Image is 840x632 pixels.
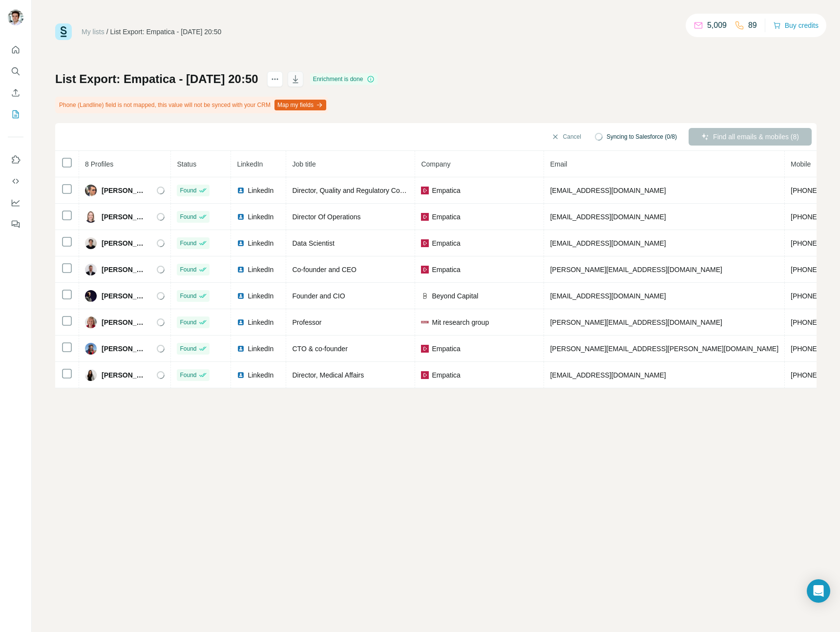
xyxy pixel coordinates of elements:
[85,185,97,196] img: Avatar
[85,264,97,275] img: Avatar
[237,266,245,274] img: LinkedIn logo
[85,343,97,355] img: Avatar
[248,344,273,354] span: LinkedIn
[85,290,97,302] img: Avatar
[237,213,245,221] img: LinkedIn logo
[432,344,460,354] span: Empatica
[237,318,245,326] img: LinkedIn logo
[791,160,811,168] span: Mobile
[807,579,830,603] div: Open Intercom Messenger
[550,371,666,379] span: [EMAIL_ADDRESS][DOMAIN_NAME]
[421,371,429,379] img: company-logo
[110,27,222,37] div: List Export: Empatica - [DATE] 20:50
[550,318,722,326] span: [PERSON_NAME][EMAIL_ADDRESS][DOMAIN_NAME]
[432,291,478,301] span: Beyond Capital
[102,238,147,248] span: [PERSON_NAME]
[432,238,460,248] span: Empatica
[102,291,147,301] span: [PERSON_NAME]
[292,292,345,300] span: Founder and CIO
[82,28,105,36] a: My lists
[8,84,23,102] button: Enrich CSV
[248,238,273,248] span: LinkedIn
[102,317,147,327] span: [PERSON_NAME]
[421,213,429,221] img: company-logo
[8,215,23,233] button: Feedback
[85,211,97,223] img: Avatar
[292,160,315,168] span: Job title
[237,371,245,379] img: LinkedIn logo
[102,265,147,274] span: [PERSON_NAME]
[8,41,23,59] button: Quick start
[8,172,23,190] button: Use Surfe API
[85,237,97,249] img: Avatar
[421,266,429,274] img: company-logo
[102,212,147,222] span: [PERSON_NAME]
[248,186,273,195] span: LinkedIn
[550,239,666,247] span: [EMAIL_ADDRESS][DOMAIN_NAME]
[8,105,23,123] button: My lists
[55,97,328,113] div: Phone (Landline) field is not mapped, this value will not be synced with your CRM
[248,370,273,380] span: LinkedIn
[237,239,245,247] img: LinkedIn logo
[237,292,245,300] img: LinkedIn logo
[421,187,429,194] img: company-logo
[237,345,245,353] img: LinkedIn logo
[180,371,196,379] span: Found
[748,20,757,31] p: 89
[267,71,283,87] button: actions
[248,291,273,301] span: LinkedIn
[292,371,364,379] span: Director, Medical Affairs
[292,345,347,353] span: CTO & co-founder
[707,20,727,31] p: 5,009
[8,63,23,80] button: Search
[421,239,429,247] img: company-logo
[773,19,819,32] button: Buy credits
[106,27,108,37] li: /
[292,318,321,326] span: Professor
[180,239,196,248] span: Found
[180,265,196,274] span: Found
[421,292,429,300] img: company-logo
[310,73,378,85] div: Enrichment is done
[85,160,113,168] span: 8 Profiles
[550,292,666,300] span: [EMAIL_ADDRESS][DOMAIN_NAME]
[421,345,429,353] img: company-logo
[177,160,196,168] span: Status
[180,186,196,195] span: Found
[85,369,97,381] img: Avatar
[550,160,567,168] span: Email
[432,317,489,327] span: Mit research group
[180,212,196,221] span: Found
[432,265,460,274] span: Empatica
[102,186,147,195] span: [PERSON_NAME]
[550,345,778,353] span: [PERSON_NAME][EMAIL_ADDRESS][PERSON_NAME][DOMAIN_NAME]
[55,23,72,40] img: Surfe Logo
[180,292,196,300] span: Found
[180,318,196,327] span: Found
[432,370,460,380] span: Empatica
[607,132,677,141] span: Syncing to Salesforce (0/8)
[550,213,666,221] span: [EMAIL_ADDRESS][DOMAIN_NAME]
[248,212,273,222] span: LinkedIn
[102,370,147,380] span: [PERSON_NAME]
[55,71,258,87] h1: List Export: Empatica - [DATE] 20:50
[8,10,23,25] img: Avatar
[292,239,334,247] span: Data Scientist
[8,151,23,169] button: Use Surfe on LinkedIn
[248,317,273,327] span: LinkedIn
[421,318,429,326] img: company-logo
[8,194,23,211] button: Dashboard
[292,213,360,221] span: Director Of Operations
[432,186,460,195] span: Empatica
[432,212,460,222] span: Empatica
[237,187,245,194] img: LinkedIn logo
[237,160,263,168] span: LinkedIn
[545,128,588,146] button: Cancel
[180,344,196,353] span: Found
[550,266,722,274] span: [PERSON_NAME][EMAIL_ADDRESS][DOMAIN_NAME]
[248,265,273,274] span: LinkedIn
[102,344,147,354] span: [PERSON_NAME]
[292,187,427,194] span: Director, Quality and Regulatory Compliance
[274,100,326,110] button: Map my fields
[292,266,357,274] span: Co-founder and CEO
